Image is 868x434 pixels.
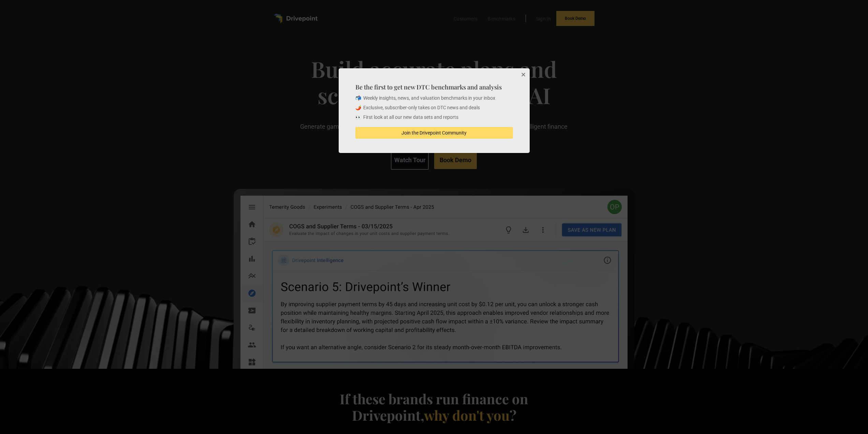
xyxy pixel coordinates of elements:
[516,68,530,82] button: Close
[355,83,513,91] h4: Be the first to get new DTC benchmarks and analysis
[355,114,513,121] p: 👀 First look at all our new data sets and reports
[355,104,513,111] p: 🌶️ Exclusive, subscriber-only takes on DTC news and deals
[339,68,530,153] div: Be the first to get new DTC benchmarks and analysis
[355,127,513,139] button: Join the Drivepoint Community
[355,95,513,102] p: 📬 Weekly insights, news, and valuation benchmarks in your inbox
